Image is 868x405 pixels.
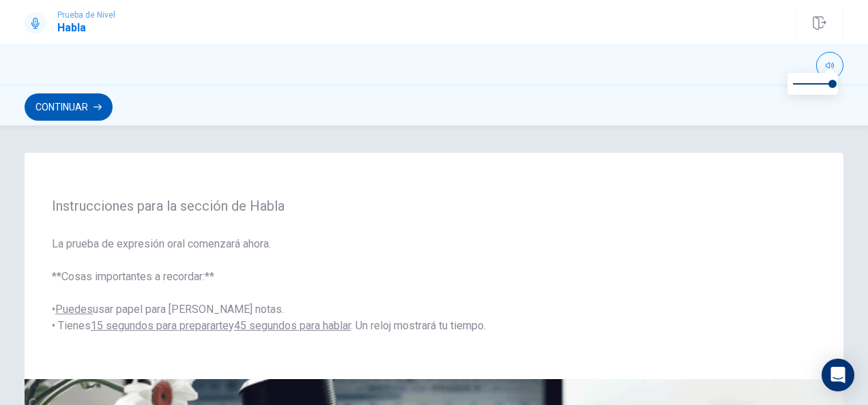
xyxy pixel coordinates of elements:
[52,236,816,334] span: La prueba de expresión oral comenzará ahora. **Cosas importantes a recordar:** • usar papel para ...
[25,93,113,121] button: Continuar
[52,198,816,214] span: Instrucciones para la sección de Habla
[57,10,115,20] span: Prueba de Nivel
[234,319,351,332] u: 45 segundos para hablar
[57,20,115,36] h1: Habla
[822,359,854,391] div: Open Intercom Messenger
[91,319,229,332] u: 15 segundos para prepararte
[55,303,93,316] u: Puedes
